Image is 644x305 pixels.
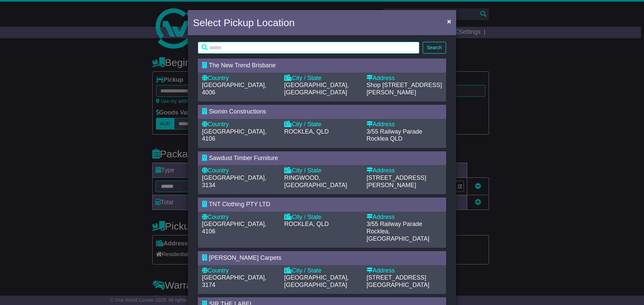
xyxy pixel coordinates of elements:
div: City / State [284,267,360,275]
span: Sawdust Timber Furniture [209,155,278,161]
span: Siomin Constructions [209,108,266,115]
span: 3/55 Railway Parade [367,128,422,135]
h4: Select Pickup Location [193,15,295,30]
div: City / State [284,75,360,82]
span: ROCKLEA, QLD [284,128,329,135]
span: [GEOGRAPHIC_DATA], 4006 [202,82,266,96]
div: City / State [284,121,360,128]
span: [GEOGRAPHIC_DATA] [367,282,429,288]
div: Address [367,267,442,275]
span: The New Trend Brisbane [209,62,276,69]
span: [GEOGRAPHIC_DATA], 3174 [202,274,266,288]
span: × [447,17,451,25]
span: [STREET_ADDRESS][PERSON_NAME] [367,174,426,188]
span: 3/55 Railway Parade [367,221,422,227]
div: City / State [284,214,360,221]
div: Country [202,214,277,221]
span: [GEOGRAPHIC_DATA], [GEOGRAPHIC_DATA] [284,274,348,288]
div: Address [367,214,442,221]
div: Country [202,121,277,128]
span: [GEOGRAPHIC_DATA], 4106 [202,128,266,142]
span: TNT Clothing PTY LTD [209,201,270,208]
div: Address [367,75,442,82]
div: Country [202,167,277,174]
div: Country [202,267,277,275]
span: [GEOGRAPHIC_DATA], [GEOGRAPHIC_DATA] [284,82,348,96]
div: Country [202,75,277,82]
button: Search [423,42,446,54]
button: Close [444,14,454,28]
div: Address [367,167,442,174]
span: [GEOGRAPHIC_DATA], 3134 [202,174,266,188]
span: Shop [STREET_ADDRESS][PERSON_NAME] [367,82,442,96]
span: ROCKLEA, QLD [284,221,329,227]
div: Address [367,121,442,128]
span: Rocklea QLD [367,135,402,142]
span: [PERSON_NAME] Carpets [209,254,281,261]
span: Rocklea, [GEOGRAPHIC_DATA] [367,228,429,242]
span: [STREET_ADDRESS] [367,274,426,281]
span: RINGWOOD, [GEOGRAPHIC_DATA] [284,174,347,188]
span: [GEOGRAPHIC_DATA], 4106 [202,221,266,235]
div: City / State [284,167,360,174]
